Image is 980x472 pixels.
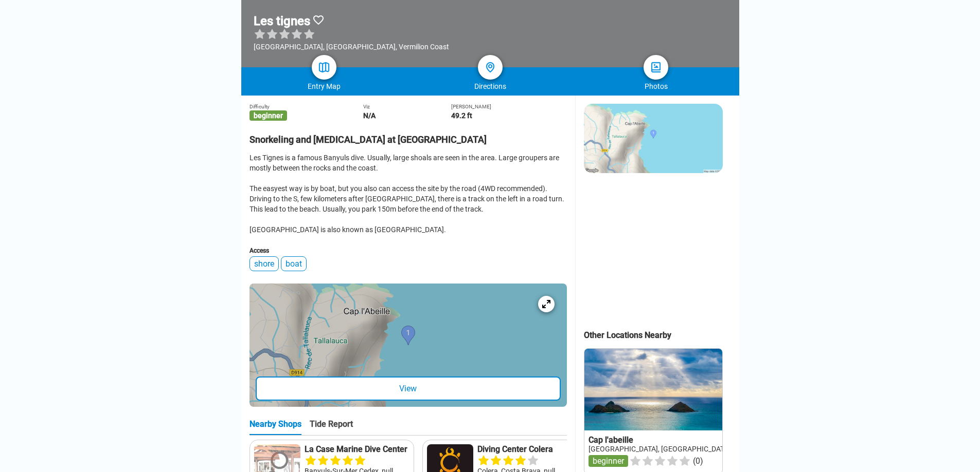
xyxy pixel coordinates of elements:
img: map [318,61,330,73]
div: Viz [363,104,451,109]
div: Other Locations Nearby [584,330,739,340]
img: directions [484,61,496,73]
div: [PERSON_NAME] [451,104,567,109]
div: N/A [363,111,451,120]
a: La Case Marine Dive Center [305,444,409,455]
div: View [256,376,561,401]
a: entry mapView [250,284,567,407]
div: 49.2 ft [451,111,567,120]
img: staticmap [584,104,723,173]
div: Photos [573,82,739,90]
div: boat [281,256,307,271]
img: photos [650,61,662,73]
h2: Snorkeling and [MEDICAL_DATA] at [GEOGRAPHIC_DATA] [250,128,567,145]
div: Tide Report [310,419,353,435]
a: map [312,55,336,80]
div: Difficulty [250,104,364,109]
h1: Les tignes [254,14,310,28]
a: Diving Center Colera [477,444,582,455]
a: photos [644,55,668,80]
span: beginner [250,110,287,121]
div: Directions [407,82,573,90]
div: Les Tignes is a famous Banyuls dive. Usually, large shoals are seen in the area. Large groupers a... [250,153,567,235]
iframe: Advertisement [584,183,722,312]
div: [GEOGRAPHIC_DATA], [GEOGRAPHIC_DATA], Vermilion Coast [254,43,449,51]
div: Access [250,247,567,254]
div: shore [250,256,279,271]
div: Nearby Shops [250,419,301,435]
div: Entry Map [241,82,407,90]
